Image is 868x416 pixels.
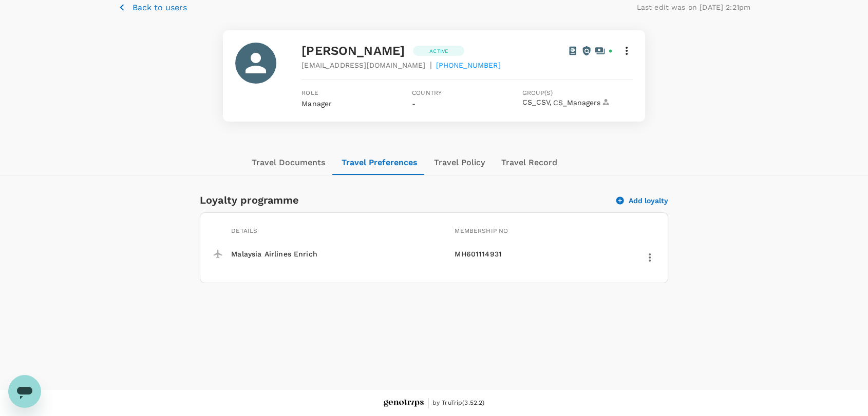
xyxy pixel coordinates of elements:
[133,2,187,14] p: Back to users
[333,150,426,175] button: Travel Preferences
[493,150,565,175] button: Travel Record
[301,100,332,108] span: Manager
[432,398,485,408] span: by TruTrip ( 3.52.2 )
[455,227,508,234] span: Membership no
[436,60,501,70] span: [PHONE_NUMBER]
[301,88,412,98] span: Role
[637,2,751,12] p: Last edit was on [DATE] 2:21pm
[301,60,425,70] span: [EMAIL_ADDRESS][DOMAIN_NAME]
[412,88,522,98] span: Country
[301,44,405,58] span: [PERSON_NAME]
[243,150,333,175] button: Travel Documents
[616,196,668,205] button: Add loyalty
[522,98,552,107] span: CS_CSV ,
[384,400,424,407] img: Genotrips - EPOMS
[231,227,257,234] span: Details
[8,375,41,408] iframe: Button to launch messaging window
[522,98,552,107] button: CS_CSV,
[231,249,450,259] p: Malaysia Airlines Enrich
[522,88,633,98] span: Group(s)
[426,150,493,175] button: Travel Policy
[118,1,187,14] button: Back to users
[200,192,608,208] h6: Loyalty programme
[553,98,611,107] button: CS_Managers
[429,47,448,55] p: Active
[455,249,637,259] p: MH601114931
[412,100,416,108] span: -
[429,59,431,71] span: |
